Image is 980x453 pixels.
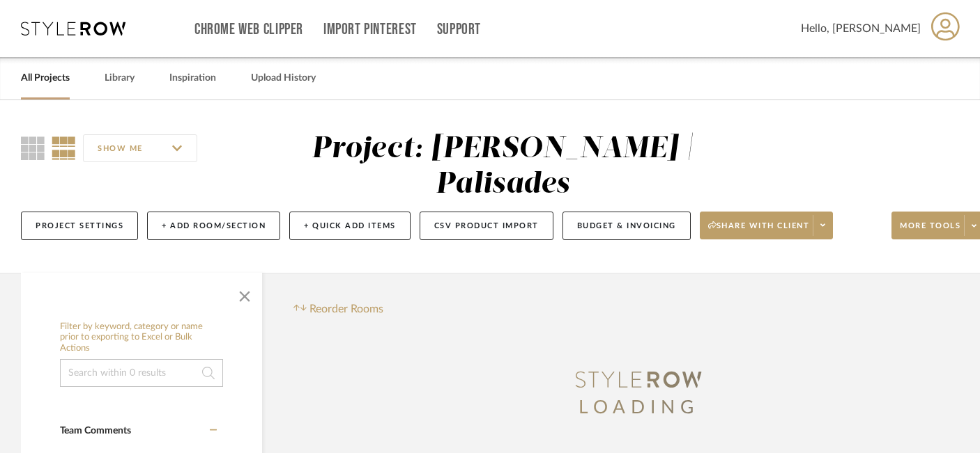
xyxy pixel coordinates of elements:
[293,301,383,317] button: Reorder Rooms
[801,20,921,37] span: Hello, [PERSON_NAME]
[289,212,411,240] button: + Quick Add Items
[437,24,481,35] a: Support
[708,221,810,241] span: Share with client
[169,69,216,88] a: Inspiration
[309,301,383,317] span: Reorder Rooms
[312,134,694,199] div: Project: [PERSON_NAME] | Palisades
[194,24,303,35] a: Chrome Web Clipper
[147,212,280,240] button: + Add Room/Section
[420,212,553,240] button: CSV Product Import
[562,212,691,240] button: Budget & Invoicing
[251,69,316,88] a: Upload History
[60,359,223,387] input: Search within 0 results
[60,321,223,354] h6: Filter by keyword, category or name prior to exporting to Excel or Bulk Actions
[231,280,259,308] button: Close
[60,426,131,436] span: Team Comments
[105,69,135,88] a: Library
[579,399,698,417] span: LOADING
[21,212,138,240] button: Project Settings
[700,212,834,239] button: Share with client
[900,221,960,241] span: More tools
[21,69,70,88] a: All Projects
[323,24,417,35] a: Import Pinterest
